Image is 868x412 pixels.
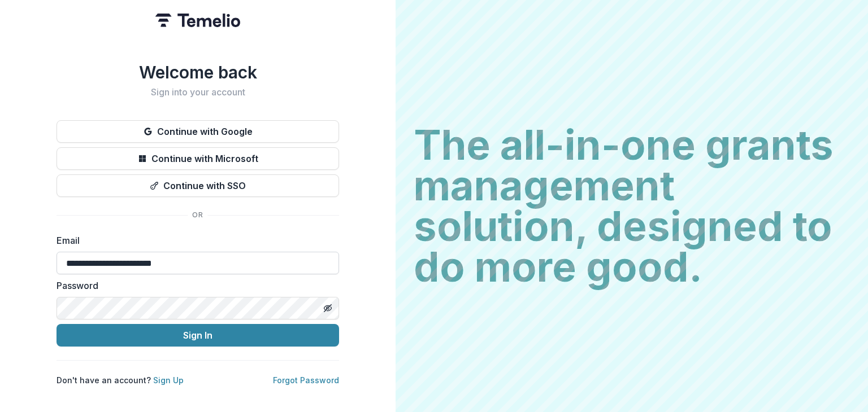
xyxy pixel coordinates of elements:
h2: Sign into your account [57,87,339,98]
button: Continue with Microsoft [57,147,339,170]
label: Password [57,279,332,292]
a: Sign Up [153,375,184,385]
h1: Welcome back [57,62,339,82]
button: Continue with SSO [57,174,339,197]
p: Don't have an account? [57,374,184,386]
a: Forgot Password [273,375,339,385]
img: Temelio [155,14,240,27]
button: Continue with Google [57,120,339,143]
button: Toggle password visibility [319,299,337,317]
button: Sign In [57,324,339,347]
label: Email [57,234,332,247]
